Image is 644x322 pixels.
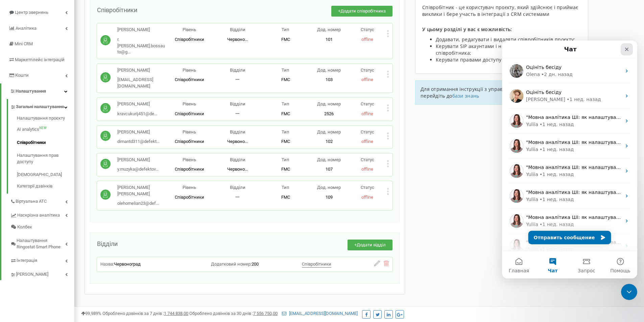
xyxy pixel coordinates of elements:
[15,41,33,46] span: Mini CRM
[357,242,386,247] span: Додати відділ
[183,68,196,73] span: Рівень
[281,111,290,116] span: FMC
[189,311,278,316] span: Оброблено дзвінків за 30 днів :
[16,26,37,31] span: Аналiтика
[361,37,373,42] span: offline
[175,167,204,172] span: Співробітники
[17,181,74,190] a: Категорії дзвінків
[117,201,159,206] span: olehomelian23@def...
[436,36,575,43] span: Додавати, редагувати і видаляти співробітників проєкту;
[282,68,289,73] span: Тип
[621,284,637,300] iframe: Intercom live chat
[227,139,248,144] span: Червоно...
[361,167,373,172] span: offline
[227,167,248,172] span: Червоно...
[183,185,196,190] span: Рівень
[235,77,240,82] span: 一
[16,104,64,110] span: Загальні налаштування
[340,8,386,14] span: Додати співробітника
[361,139,373,144] span: offline
[10,233,74,253] a: Налаштування Ringostat Smart Phone
[15,57,65,62] span: Маркетплейс інтеграцій
[317,101,341,106] span: Дод. номер
[282,185,289,190] span: Тип
[302,262,331,267] span: Співробітники
[183,27,196,32] span: Рівень
[281,77,290,82] span: FMC
[421,86,579,99] span: Для отримання інструкції з управління співробітниками проєкту перейдіть до
[452,93,479,99] a: бази знань
[10,207,74,221] a: Наскрізна аналітика
[436,56,567,63] span: Керувати правами доступу співробітників до проєкту.
[117,37,165,54] span: r.[PERSON_NAME].bossauto@g...
[117,101,157,107] p: [PERSON_NAME]
[10,221,74,233] a: Колбек
[310,166,348,173] p: 107
[102,311,188,316] span: Оброблено дзвінків за 7 днів :
[281,139,290,144] span: FMC
[10,99,74,113] a: Загальні налаштування
[282,157,289,162] span: Тип
[331,6,392,17] button: +Додати співробітника
[317,129,341,134] span: Дод. номер
[117,67,165,74] p: [PERSON_NAME]
[117,129,160,135] p: [PERSON_NAME]
[17,123,74,136] a: AI analyticsNEW
[15,73,29,78] span: Кошти
[281,195,290,200] span: FMC
[17,212,60,219] span: Наскрізна аналітика
[502,41,637,278] iframe: Intercom live chat
[117,77,165,89] p: [EMAIL_ADDRESS][DOMAIN_NAME]
[317,185,341,190] span: Дод. номер
[100,262,114,267] span: Назва:
[227,37,248,42] span: Червоно...
[17,238,65,250] span: Налаштування Ringostat Smart Phone
[317,68,341,73] span: Дод. номер
[117,184,165,197] p: [PERSON_NAME] [PERSON_NAME]
[164,311,188,316] u: 1 744 838,00
[1,83,74,99] a: Налаштування
[422,26,512,32] span: У цьому розділі у вас є можливість:
[175,37,204,42] span: Співробітники
[253,311,278,316] u: 7 556 750,00
[183,101,196,106] span: Рівень
[117,167,159,172] span: y.muzyka@defektov...
[282,101,289,106] span: Тип
[183,157,196,162] span: Рівень
[10,253,74,267] a: Інтеграція
[361,27,374,32] span: Статус
[175,77,204,82] span: Співробітники
[16,271,48,278] span: [PERSON_NAME]
[17,224,32,230] span: Колбек
[361,101,374,106] span: Статус
[117,27,165,33] p: [PERSON_NAME]
[282,311,358,316] a: [EMAIL_ADDRESS][DOMAIN_NAME]
[17,149,74,168] a: Налаштування прав доступу
[361,129,374,134] span: Статус
[361,68,374,73] span: Статус
[361,195,373,200] span: offline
